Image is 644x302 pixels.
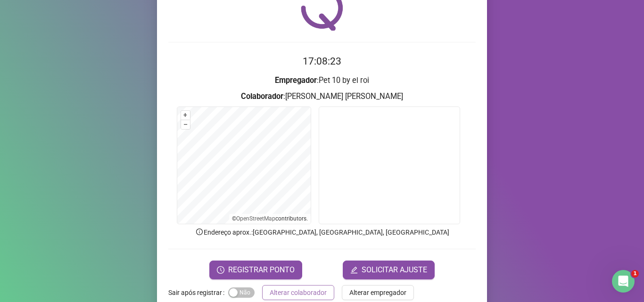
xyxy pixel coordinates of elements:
[181,120,190,129] button: –
[168,227,476,237] p: Endereço aprox. : [GEOGRAPHIC_DATA], [GEOGRAPHIC_DATA], [GEOGRAPHIC_DATA]
[209,261,302,279] button: REGISTRAR PONTO
[181,111,190,120] button: +
[342,285,414,300] button: Alterar empregador
[168,285,228,300] label: Sair após registrar
[241,92,283,101] strong: Colaborador
[303,56,341,67] time: 17:08:23
[262,285,334,300] button: Alterar colaborador
[362,264,427,276] span: SOLICITAR AJUSTE
[270,287,327,298] span: Alterar colaborador
[217,266,224,274] span: clock-circle
[350,266,358,274] span: edit
[349,287,406,298] span: Alterar empregador
[232,215,308,222] li: © contributors.
[168,74,476,87] h3: : Pet 10 by el roi
[195,228,204,236] span: info-circle
[236,215,275,222] a: OpenStreetMap
[343,261,435,279] button: editSOLICITAR AJUSTE
[168,90,476,103] h3: : [PERSON_NAME] [PERSON_NAME]
[612,270,635,293] iframe: Intercom live chat
[228,264,295,276] span: REGISTRAR PONTO
[631,270,639,278] span: 1
[275,76,317,85] strong: Empregador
